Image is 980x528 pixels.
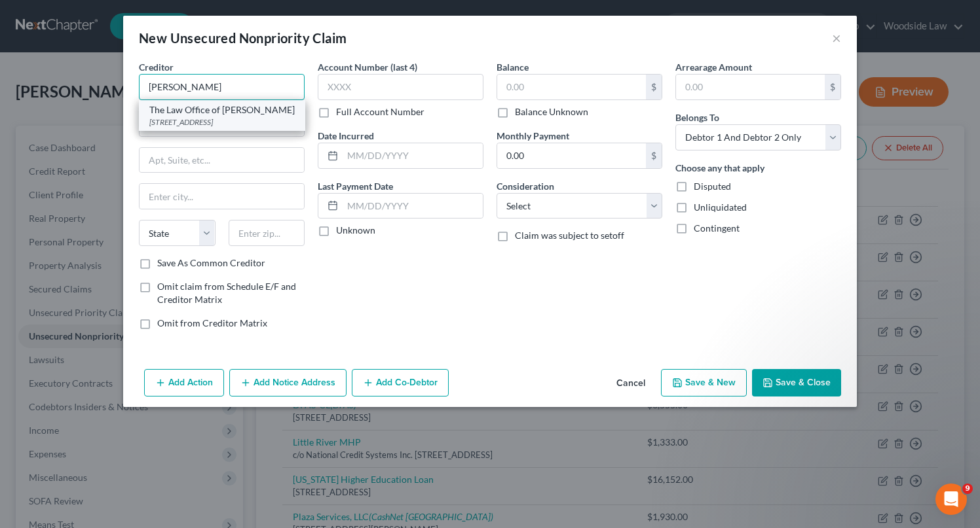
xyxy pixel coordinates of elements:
label: Full Account Number [336,105,424,118]
label: Balance Unknown [515,105,588,118]
label: Balance [497,60,529,74]
button: Cancel [606,370,656,396]
label: Unknown [336,224,375,237]
input: 0.00 [676,75,825,99]
label: Save As Common Creditor [157,256,265,270]
span: 9 [962,484,973,494]
div: [STREET_ADDRESS] [149,116,295,128]
div: $ [646,75,662,99]
span: Claim was subject to setoff [515,230,624,241]
input: Apt, Suite, etc... [140,148,304,173]
input: MM/DD/YYYY [343,143,483,168]
label: Last Payment Date [318,179,393,193]
div: $ [825,75,840,99]
label: Account Number (last 4) [318,60,417,74]
input: Enter city... [140,184,304,209]
div: $ [646,143,662,168]
span: Omit from Creditor Matrix [157,317,267,328]
label: Monthly Payment [497,129,569,143]
input: Enter zip... [229,220,305,246]
button: × [832,30,841,46]
label: Arrearage Amount [675,60,752,74]
button: Add Action [144,369,224,396]
div: New Unsecured Nonpriority Claim [139,29,347,47]
iframe: Intercom live chat [935,484,967,515]
span: Unliquidated [694,202,747,213]
input: MM/DD/YYYY [343,194,483,219]
button: Add Notice Address [229,369,347,396]
input: 0.00 [497,75,646,99]
input: XXXX [318,74,483,100]
label: Consideration [497,179,554,193]
button: Save & Close [752,369,841,396]
span: Creditor [139,62,174,73]
button: Add Co-Debtor [352,369,449,396]
span: Belongs To [675,112,719,123]
input: Search creditor by name... [139,74,305,100]
div: The Law Office of [PERSON_NAME] [149,103,295,116]
label: Date Incurred [318,129,374,143]
input: 0.00 [497,143,646,168]
span: Omit claim from Schedule E/F and Creditor Matrix [157,281,296,305]
span: Contingent [694,222,740,234]
span: Disputed [694,181,731,192]
button: Save & New [661,369,747,396]
label: Choose any that apply [675,161,764,175]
